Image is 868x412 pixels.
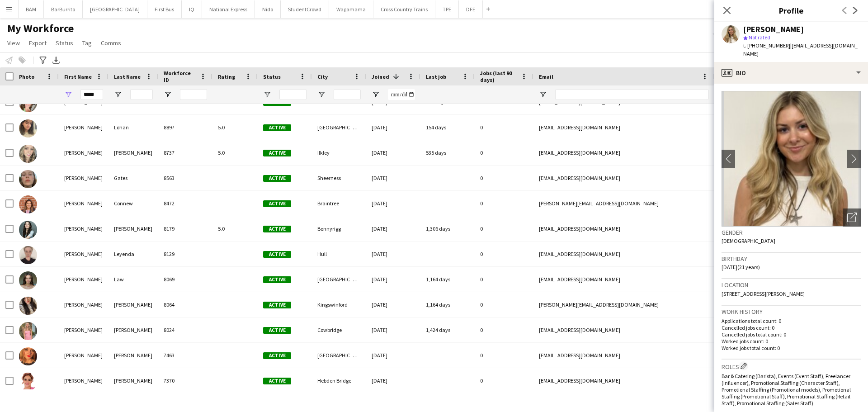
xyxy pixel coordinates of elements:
[312,368,366,393] div: Hebden Bridge
[312,216,366,241] div: Bonnyrigg
[158,216,212,241] div: 8179
[475,343,533,368] div: 0
[212,115,258,140] div: 5.0
[164,70,196,83] span: Workforce ID
[19,145,37,163] img: Katie Thomas
[533,191,714,216] div: [PERSON_NAME][EMAIL_ADDRESS][DOMAIN_NAME]
[263,352,291,359] span: Active
[25,37,50,49] a: Export
[108,115,158,140] div: Lohan
[475,191,533,216] div: 0
[158,368,212,393] div: 7370
[722,228,861,237] h3: Gender
[59,242,108,266] div: [PERSON_NAME]
[108,267,158,292] div: Law
[19,170,37,188] img: Katie Gates
[263,200,291,207] span: Active
[533,292,714,317] div: [PERSON_NAME][EMAIL_ADDRESS][DOMAIN_NAME]
[366,368,420,393] div: [DATE]
[722,345,861,351] p: Worked jobs total count: 0
[312,140,366,165] div: Ilkley
[130,89,153,100] input: Last Name Filter Input
[19,347,37,365] img: Katie Mcclements
[533,216,714,241] div: [EMAIL_ADDRESS][DOMAIN_NAME]
[366,115,420,140] div: [DATE]
[158,242,212,266] div: 8129
[388,89,415,100] input: Joined Filter Input
[420,267,475,292] div: 1,164 days
[722,338,861,345] p: Worked jobs count: 0
[533,166,714,190] div: [EMAIL_ADDRESS][DOMAIN_NAME]
[722,331,861,338] p: Cancelled jobs total count: 0
[108,343,158,368] div: [PERSON_NAME]
[108,368,158,393] div: [PERSON_NAME]
[263,226,291,232] span: Active
[19,0,44,18] button: BAM
[59,216,108,241] div: [PERSON_NAME]
[372,73,389,80] span: Joined
[714,5,868,16] h3: Profile
[722,324,861,331] p: Cancelled jobs count: 0
[59,343,108,368] div: [PERSON_NAME]
[722,308,861,316] h3: Work history
[59,317,108,342] div: [PERSON_NAME]
[158,292,212,317] div: 8064
[475,292,533,317] div: 0
[263,276,291,283] span: Active
[263,302,291,308] span: Active
[312,343,366,368] div: [GEOGRAPHIC_DATA]
[218,73,235,80] span: Rating
[420,216,475,241] div: 1,306 days
[7,39,20,47] span: View
[533,343,714,368] div: [EMAIL_ADDRESS][DOMAIN_NAME]
[255,0,281,18] button: Nido
[158,343,212,368] div: 7463
[373,0,435,18] button: Cross Country Trains
[312,267,366,292] div: [GEOGRAPHIC_DATA]
[722,91,861,227] img: Crew avatar or photo
[533,317,714,342] div: [EMAIL_ADDRESS][DOMAIN_NAME]
[158,191,212,216] div: 8472
[539,73,553,80] span: Email
[108,317,158,342] div: [PERSON_NAME]
[108,242,158,266] div: Leyenda
[366,343,420,368] div: [DATE]
[366,191,420,216] div: [DATE]
[19,271,37,289] img: Katie Law
[312,292,366,317] div: Kingswinford
[263,124,291,131] span: Active
[263,73,281,80] span: Status
[4,37,24,49] a: View
[108,292,158,317] div: [PERSON_NAME]
[114,73,141,80] span: Last Name
[279,89,307,100] input: Status Filter Input
[59,191,108,216] div: [PERSON_NAME]
[366,267,420,292] div: [DATE]
[180,89,207,100] input: Workforce ID Filter Input
[722,317,861,324] p: Applications total count: 0
[158,317,212,342] div: 8024
[59,166,108,190] div: [PERSON_NAME]
[19,297,37,315] img: Katie Greenaway
[329,0,373,18] button: Wagamama
[19,221,37,239] img: Katie McCulloch
[435,0,459,18] button: TPE
[38,55,48,66] app-action-btn: Advanced filters
[59,115,108,140] div: [PERSON_NAME]
[158,115,212,140] div: 8897
[64,90,72,99] button: Open Filter Menu
[80,89,103,100] input: First Name Filter Input
[317,90,325,99] button: Open Filter Menu
[475,216,533,241] div: 0
[475,115,533,140] div: 0
[743,42,790,49] span: t. [PHONE_NUMBER]
[59,140,108,165] div: [PERSON_NAME]
[420,292,475,317] div: 1,164 days
[312,115,366,140] div: [GEOGRAPHIC_DATA]
[475,368,533,393] div: 0
[64,73,92,80] span: First Name
[366,292,420,317] div: [DATE]
[158,140,212,165] div: 8737
[420,317,475,342] div: 1,424 days
[7,22,74,35] span: My Workforce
